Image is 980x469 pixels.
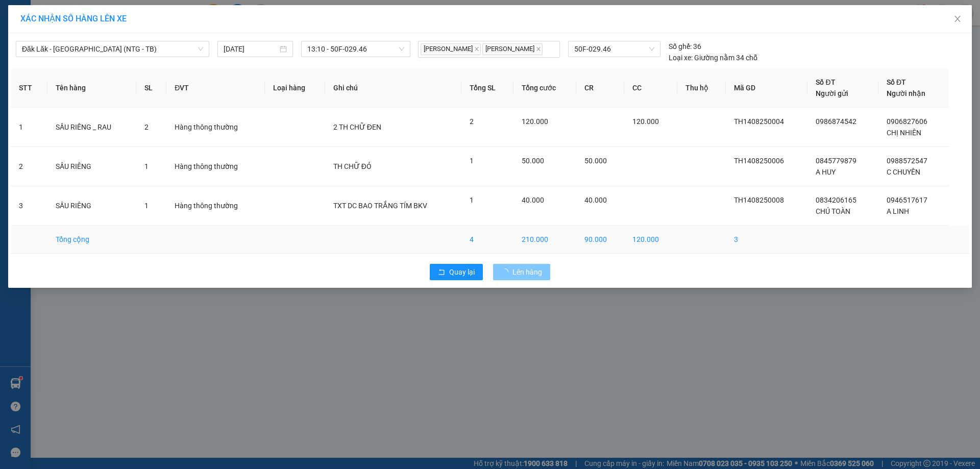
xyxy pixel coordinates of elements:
[522,117,548,126] span: 120.000
[333,202,427,210] span: TXT DC BAO TRẮNG TÍM BKV
[325,68,461,108] th: Ghi chú
[474,46,479,52] span: close
[47,186,136,226] td: SẦU RIÊNG
[11,68,47,108] th: STT
[430,264,483,280] button: rollbackQuay lại
[576,226,624,254] td: 90.000
[47,226,136,254] td: Tổng cộng
[144,123,149,131] span: 2
[887,207,909,215] span: A LINH
[726,226,808,254] td: 3
[522,157,544,165] span: 50.000
[624,226,677,254] td: 120.000
[136,68,166,108] th: SL
[144,202,149,210] span: 1
[47,108,136,147] td: SẦU RIÊNG _ RAU
[574,41,654,57] span: 50F-029.46
[887,168,920,176] span: C CHUYÊN
[669,41,692,52] span: Số ghế:
[461,68,514,108] th: Tổng SL
[669,52,757,63] div: Giường nằm 34 chỗ
[265,68,325,108] th: Loại hàng
[953,15,962,23] span: close
[47,68,136,108] th: Tên hàng
[11,147,47,186] td: 2
[438,268,445,277] span: rollback
[726,68,808,108] th: Mã GD
[887,78,906,86] span: Số ĐT
[669,52,693,63] span: Loại xe:
[449,266,475,278] span: Quay lại
[166,147,265,186] td: Hàng thông thường
[307,41,404,57] span: 13:10 - 50F-029.46
[11,186,47,226] td: 3
[224,43,278,55] input: 14/08/2025
[816,196,856,204] span: 0834206165
[513,68,576,108] th: Tổng cước
[144,162,149,170] span: 1
[816,157,856,165] span: 0845779879
[816,168,836,176] span: A HUY
[816,117,856,126] span: 0986874542
[47,147,136,186] td: SẦU RIÊNG
[734,196,784,204] span: TH1408250008
[333,123,381,131] span: 2 TH CHỮ ĐEN
[632,117,659,126] span: 120.000
[512,266,542,278] span: Lên hàng
[166,186,265,226] td: Hàng thông thường
[943,5,972,34] button: Close
[470,117,474,126] span: 2
[470,196,474,204] span: 1
[734,157,784,165] span: TH1408250006
[333,162,372,170] span: TH CHỮ ĐỎ
[482,43,543,55] span: [PERSON_NAME]
[887,89,925,97] span: Người nhận
[584,157,607,165] span: 50.000
[576,68,624,108] th: CR
[816,78,835,86] span: Số ĐT
[887,129,921,137] span: CHỊ NHIÊN
[536,46,541,52] span: close
[11,108,47,147] td: 1
[166,108,265,147] td: Hàng thông thường
[22,41,203,57] span: Đăk Lăk - Sài Gòn (NTG - TB)
[501,268,512,276] span: loading
[421,43,481,55] span: [PERSON_NAME]
[584,196,607,204] span: 40.000
[470,157,474,165] span: 1
[816,89,848,97] span: Người gửi
[461,226,514,254] td: 4
[734,117,784,126] span: TH1408250004
[20,14,127,23] span: XÁC NHẬN SỐ HÀNG LÊN XE
[887,117,927,126] span: 0906827606
[677,68,726,108] th: Thu hộ
[887,157,927,165] span: 0988572547
[493,264,550,280] button: Lên hàng
[624,68,677,108] th: CC
[816,207,850,215] span: CHÚ TOÀN
[522,196,544,204] span: 40.000
[887,196,927,204] span: 0946517617
[166,68,265,108] th: ĐVT
[513,226,576,254] td: 210.000
[669,41,701,52] div: 36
